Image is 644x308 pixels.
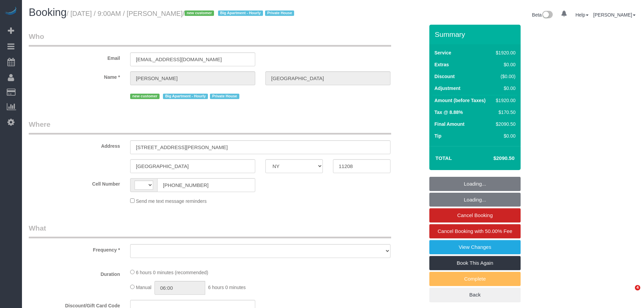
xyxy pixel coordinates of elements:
[434,49,451,56] label: Service
[265,71,390,85] input: Last Name
[29,6,67,18] span: Booking
[130,71,255,85] input: First Name
[635,285,640,290] span: 4
[494,49,516,56] div: $1920.00
[429,240,521,254] a: View Changes
[136,270,208,275] span: 6 hours 0 minutes (recommended)
[494,121,516,127] div: $2090.50
[438,228,512,234] span: Cancel Booking with 50.00% Fee
[435,30,517,38] h3: Summary
[532,12,553,18] a: Beta
[67,10,296,17] small: / [DATE] / 9:00AM / [PERSON_NAME]
[542,11,553,20] img: New interface
[24,178,125,187] label: Cell Number
[434,133,442,139] label: Tip
[185,10,214,16] span: new customer
[494,97,516,104] div: $1920.00
[136,285,151,290] span: Manual
[494,61,516,68] div: $0.00
[429,208,521,222] a: Cancel Booking
[136,198,207,204] span: Send me text message reminders
[434,109,463,116] label: Tax @ 8.88%
[29,31,391,47] legend: Who
[210,94,239,99] span: Private House
[494,73,516,80] div: ($0.00)
[24,71,125,80] label: Name *
[218,10,263,16] span: Big Apartment - Hourly
[163,94,208,99] span: Big Apartment - Hourly
[24,140,125,149] label: Address
[434,85,460,92] label: Adjustment
[434,121,464,127] label: Final Amount
[474,156,515,161] h4: $2090.50
[183,10,296,17] span: /
[4,7,18,16] img: Automaid Logo
[130,94,160,99] span: new customer
[265,10,294,16] span: Private House
[333,159,390,173] input: Zip Code
[494,85,516,92] div: $0.00
[435,155,452,161] strong: Total
[575,12,589,18] a: Help
[29,223,391,238] legend: What
[130,52,255,66] input: Email
[434,61,449,68] label: Extras
[24,52,125,62] label: Email
[494,133,516,139] div: $0.00
[130,159,255,173] input: City
[429,288,521,302] a: Back
[621,285,637,301] iframe: Intercom live chat
[429,224,521,238] a: Cancel Booking with 50.00% Fee
[434,97,485,104] label: Amount (before Taxes)
[434,73,455,80] label: Discount
[29,119,391,135] legend: Where
[24,268,125,278] label: Duration
[429,256,521,270] a: Book This Again
[494,109,516,116] div: $170.50
[157,178,255,192] input: Cell Number
[24,244,125,253] label: Frequency *
[208,285,246,290] span: 6 hours 0 minutes
[593,12,636,18] a: [PERSON_NAME]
